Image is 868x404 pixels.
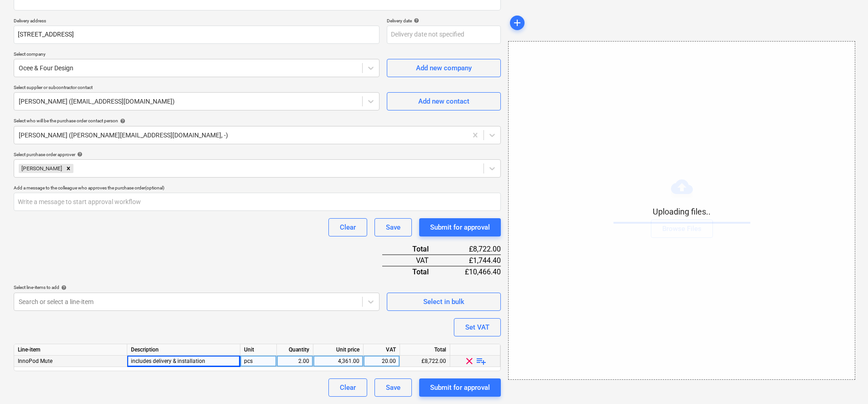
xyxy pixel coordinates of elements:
div: VAT [382,255,443,266]
div: Select line-items to add [14,284,379,290]
div: Quantity [277,344,313,356]
button: Save [374,218,412,236]
iframe: Chat Widget [822,360,868,404]
div: Delivery date [387,18,501,24]
button: Clear [328,378,367,397]
div: Clear [340,382,356,394]
div: Save [386,221,400,233]
div: Clear [340,221,356,233]
div: Unit [240,344,277,356]
button: Set VAT [454,318,501,336]
span: help [412,18,419,23]
div: £8,722.00 [443,244,501,255]
div: Total [382,266,443,277]
div: Add a message to the colleague who approves the purchase order (optional) [14,185,501,191]
input: Delivery address [14,26,379,44]
span: InnoPod Mute [18,358,52,364]
div: Select purchase order approver [14,152,501,157]
div: £8,722.00 [400,356,450,367]
span: help [118,118,125,124]
div: Submit for approval [430,382,490,394]
div: Save [386,382,400,394]
span: help [75,152,83,157]
div: Unit price [313,344,364,356]
div: Add new contact [418,95,469,107]
div: £1,744.40 [443,255,501,266]
button: Add new company [387,59,501,77]
div: Select who will be the purchase order contact person [14,118,501,124]
button: Submit for approval [419,218,501,236]
div: £10,466.40 [443,266,501,277]
div: 4,361.00 [317,356,359,367]
div: Add new company [416,62,472,74]
div: Uploading files..Browse Files [508,41,855,380]
span: help [59,285,67,290]
div: Description [127,344,240,356]
p: Uploading files.. [613,206,750,217]
div: VAT [364,344,400,356]
button: Save [374,378,412,397]
p: Select company [14,51,379,59]
input: Write a message to start approval workflow [14,193,501,211]
div: Total [382,244,443,255]
button: Add new contact [387,92,501,110]
div: pcs [240,356,277,367]
div: Set VAT [465,321,489,333]
input: Delivery date not specified [387,26,501,44]
div: Select in bulk [423,296,464,308]
p: Delivery address [14,18,379,26]
button: Clear [328,218,367,236]
div: Total [400,344,450,356]
div: Submit for approval [430,221,490,233]
button: Select in bulk [387,293,501,311]
span: clear [464,356,475,367]
div: Line-item [14,344,127,356]
button: Submit for approval [419,378,501,397]
div: [PERSON_NAME] [19,164,63,173]
div: includes delivery & installation [127,356,240,367]
p: Select supplier or subcontractor contact [14,84,379,92]
div: Remove Rebecca Revell [63,164,73,173]
span: playlist_add [476,356,487,367]
div: 2.00 [281,356,309,367]
div: 20.00 [367,356,396,367]
span: add [512,17,523,28]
